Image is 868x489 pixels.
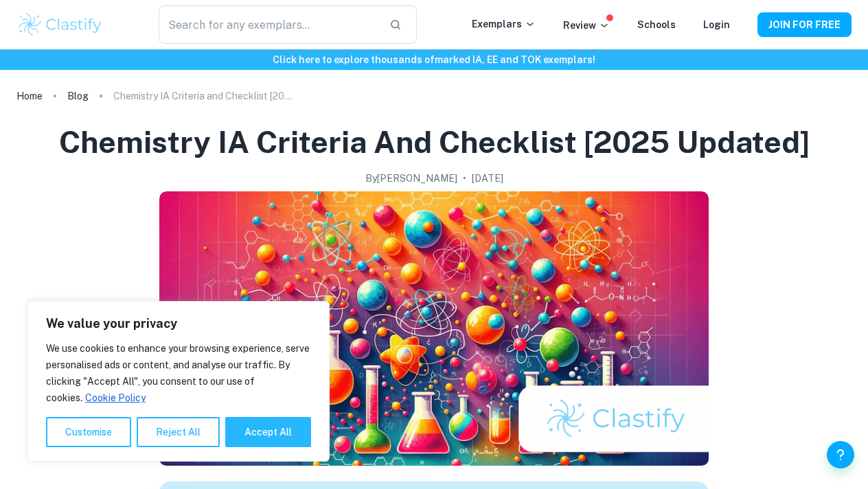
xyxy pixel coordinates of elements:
[16,86,43,106] a: Home
[703,19,730,30] a: Login
[46,340,311,406] p: We use cookies to enhance your browsing experience, serve personalised ads or content, and analys...
[84,392,146,404] a: Cookie Policy
[27,301,330,462] div: We value your privacy
[563,18,610,33] p: Review
[472,171,503,186] h2: [DATE]
[46,417,131,447] button: Customise
[757,12,852,37] button: JOIN FOR FREE
[113,88,292,104] p: Chemistry IA Criteria and Checklist [2025 updated]
[159,5,378,44] input: Search for any exemplars...
[365,171,457,186] h2: By [PERSON_NAME]
[46,315,311,332] p: We value your privacy
[3,52,865,67] h6: Click here to explore thousands of marked IA, EE and TOK exemplars !
[59,122,810,163] h1: Chemistry IA Criteria and Checklist [2025 updated]
[67,86,89,106] a: Blog
[225,417,311,447] button: Accept All
[472,16,536,32] p: Exemplars
[137,417,220,447] button: Reject All
[16,11,104,38] img: Clastify logo
[637,19,676,30] a: Schools
[159,191,709,466] img: Chemistry IA Criteria and Checklist [2025 updated] cover image
[827,441,854,468] button: Help and Feedback
[463,171,466,186] p: •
